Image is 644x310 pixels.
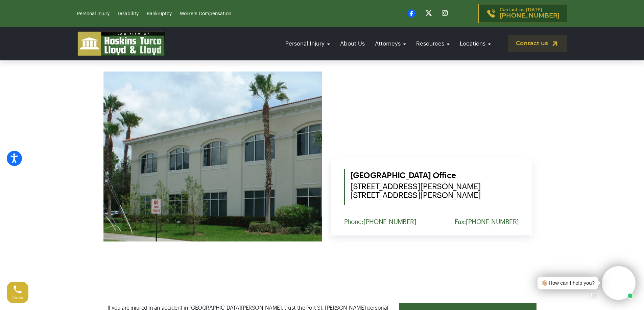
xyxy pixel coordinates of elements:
[478,4,567,23] a: Contact us [DATE][PHONE_NUMBER]
[500,12,559,19] span: [PHONE_NUMBER]
[118,11,139,16] a: Disability
[337,34,368,53] a: About Us
[350,182,519,200] span: [STREET_ADDRESS][PERSON_NAME] [STREET_ADDRESS][PERSON_NAME]
[586,288,600,302] a: Open chat
[350,169,519,200] h5: [GEOGRAPHIC_DATA] Office
[363,219,416,225] a: [PHONE_NUMBER]
[103,72,322,242] img: PSL Office
[282,34,333,53] a: Personal Injury
[455,218,519,225] p: Fax:
[77,31,165,56] img: logo
[500,8,559,19] p: Contact us [DATE]
[77,11,110,16] a: Personal Injury
[13,296,23,300] span: Call us
[344,218,416,225] p: Phone:
[147,11,172,16] a: Bankruptcy
[180,11,231,16] a: Workers Compensation
[456,34,494,53] a: Locations
[372,34,409,53] a: Attorneys
[413,34,453,53] a: Resources
[541,279,595,287] div: 👋🏼 How can I help you?
[508,35,567,52] a: Contact us
[466,219,519,225] a: [PHONE_NUMBER]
